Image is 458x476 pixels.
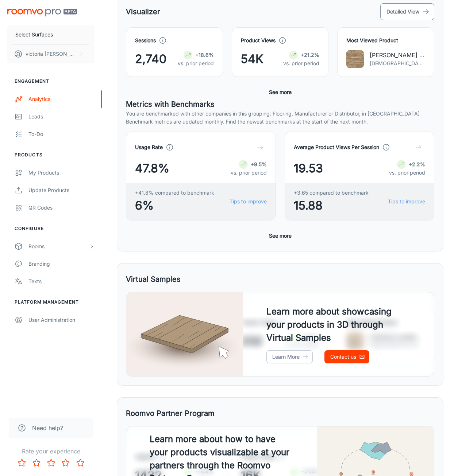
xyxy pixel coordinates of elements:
[135,36,156,44] h4: Sessions
[28,169,95,177] div: My Products
[346,50,364,68] img: Fitzgerald - AC5 Laminate Flooring - Gallery Series
[6,447,96,456] p: Rate your experience
[266,229,295,242] button: See more
[241,36,276,44] h4: Product Views
[294,197,369,214] span: 15.88
[266,305,411,344] h4: Learn more about showcasing your products in 3D through Virtual Samples
[73,456,88,470] button: Rate 5 star
[294,143,379,151] h4: Average Product Views Per Session
[126,274,181,285] h5: Virtual Samples
[126,99,434,110] h5: Metrics with Benchmarks
[294,160,323,177] span: 19.53
[126,408,215,419] h5: Roomvo Partner Program
[135,189,214,197] span: +41.8% compared to benchmark
[346,36,425,44] h4: Most Viewed Product
[195,52,214,58] strong: +18.6%
[28,260,95,268] div: Branding
[135,50,166,68] span: 2,740
[7,25,95,44] button: Select Surfaces
[294,189,369,197] span: +3.65 compared to benchmark
[7,9,77,16] img: Roomvo PRO Beta
[135,143,163,151] h4: Usage Rate
[370,51,425,59] p: [PERSON_NAME] - AC5 Laminate Flooring - Gallery Series
[324,350,369,363] a: Contact us
[26,50,77,58] p: victoria [PERSON_NAME]
[266,350,313,363] a: Learn More
[231,169,267,177] p: vs. prior period
[28,113,95,121] div: Leads
[266,86,295,99] button: See more
[28,316,95,324] div: User Administration
[126,118,434,126] p: Benchmark metrics are updated monthly. Find the newest benchmarks at the start of the next month.
[28,204,95,212] div: QR Codes
[29,456,44,470] button: Rate 2 star
[7,44,95,63] button: victoria [PERSON_NAME]
[178,59,214,67] p: vs. prior period
[388,198,425,206] a: Tips to improve
[251,161,267,167] strong: +9.5%
[380,3,434,20] button: Detailed View
[409,161,425,167] strong: +2.2%
[135,197,214,214] span: 6%
[58,456,73,470] button: Rate 4 star
[241,50,263,68] span: 54K
[126,6,160,17] h5: Visualizer
[28,242,89,250] div: Rooms
[389,169,425,177] p: vs. prior period
[15,31,53,39] p: Select Surfaces
[126,110,434,118] p: You are benchmarked with other companies in this grouping: Flooring, Manufacturer or Distributor,...
[28,130,95,138] div: To-do
[28,186,95,194] div: Update Products
[301,52,319,58] strong: +21.2%
[230,198,267,206] a: Tips to improve
[283,59,319,67] p: vs. prior period
[32,424,63,432] span: Need help?
[28,95,95,103] div: Analytics
[44,456,58,470] button: Rate 3 star
[28,277,95,285] div: Texts
[370,59,425,67] p: [DEMOGRAPHIC_DATA]
[135,160,169,177] span: 47.8%
[15,456,29,470] button: Rate 1 star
